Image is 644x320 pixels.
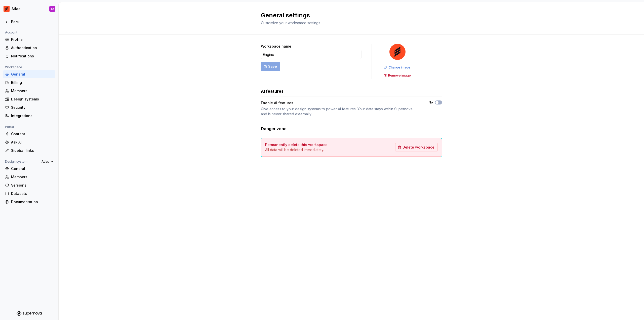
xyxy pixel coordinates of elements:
[11,88,53,93] div: Members
[382,72,413,79] button: Remove image
[3,190,55,198] a: Datasets
[11,72,53,77] div: General
[11,148,53,153] div: Sidebar links
[3,159,29,165] div: Design system
[11,183,53,188] div: Versions
[3,18,55,26] a: Back
[11,19,53,24] div: Back
[11,199,53,204] div: Documentation
[3,44,55,52] a: Authentication
[395,143,438,152] button: Delete workspace
[3,103,55,112] a: Security
[261,44,291,49] label: Workspace name
[3,165,55,173] a: General
[11,97,53,102] div: Design systems
[3,147,55,155] a: Sidebar links
[3,173,55,181] a: Members
[4,6,10,12] img: 102f71e4-5f95-4b3f-aebe-9cae3cf15d45.png
[261,126,287,132] h3: Danger zone
[11,113,53,118] div: Integrations
[3,35,55,44] a: Profile
[11,45,53,50] div: Authentication
[3,124,16,130] div: Portal
[261,100,420,105] div: Enable AI features
[403,145,434,150] span: Delete workspace
[261,21,321,25] span: Customize your workspace settings.
[11,80,53,85] div: Billing
[3,52,55,60] a: Notifications
[3,79,55,87] a: Billing
[11,166,53,171] div: General
[11,54,53,59] div: Notifications
[11,140,53,145] div: Ask AI
[3,130,55,138] a: Content
[389,44,406,60] img: 102f71e4-5f95-4b3f-aebe-9cae3cf15d45.png
[261,106,420,117] div: Give access to your design systems to power AI features. Your data stays within Supernova and is ...
[261,88,284,94] h3: AI features
[42,160,49,164] span: Atlas
[382,64,413,71] button: Change image
[1,3,57,14] button: AtlasID
[51,7,54,11] div: ID
[17,311,42,316] svg: Supernova Logo
[3,181,55,189] a: Versions
[11,191,53,196] div: Datasets
[3,87,55,95] a: Members
[3,64,24,70] div: Workspace
[12,6,20,11] div: Atlas
[3,29,19,35] div: Account
[265,147,328,152] p: All data will be deleted immediately.
[388,74,411,78] span: Remove image
[11,131,53,136] div: Content
[3,112,55,120] a: Integrations
[11,174,53,180] div: Members
[265,142,328,147] h4: Permanently delete this workspace
[389,65,410,69] span: Change image
[11,105,53,110] div: Security
[3,198,55,206] a: Documentation
[429,100,433,104] label: No
[261,11,436,19] h2: General settings
[11,37,53,42] div: Profile
[3,138,55,146] a: Ask AI
[3,95,55,103] a: Design systems
[3,70,55,78] a: General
